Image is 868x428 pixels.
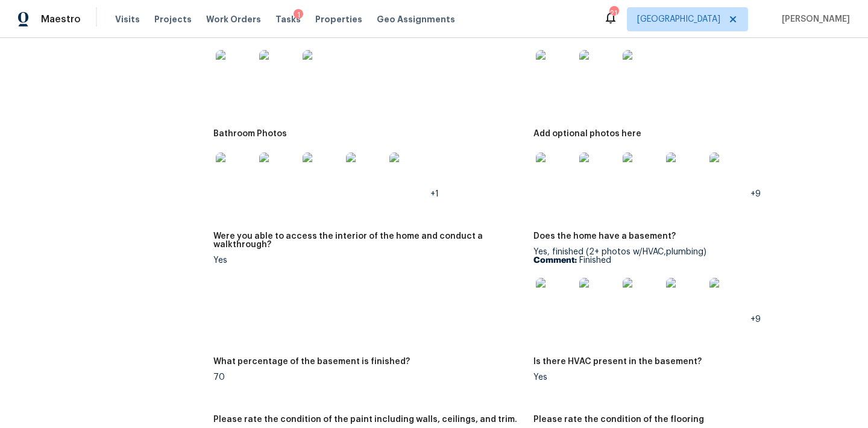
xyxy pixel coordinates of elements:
h5: Please rate the condition of the paint including walls, ceilings, and trim. [213,415,517,424]
b: Comment: [533,256,577,265]
h5: What percentage of the basement is finished? [213,357,410,366]
div: 70 [213,373,524,382]
h5: Is there HVAC present in the basement? [533,357,702,366]
span: Properties [315,13,362,25]
h5: Were you able to access the interior of the home and conduct a walkthrough? [213,232,524,249]
span: [GEOGRAPHIC_DATA] [637,13,720,25]
h5: Bathroom Photos [213,130,287,138]
h5: Please rate the condition of the flooring [533,415,704,424]
p: Finished [533,256,844,265]
span: Geo Assignments [377,13,455,25]
div: Yes, finished (2+ photos w/HVAC,plumbing) [533,248,844,324]
span: Tasks [275,15,301,24]
span: Maestro [41,13,81,25]
div: 1 [294,9,303,21]
h5: Add optional photos here [533,130,641,138]
div: Yes [533,373,844,382]
h5: Does the home have a basement? [533,232,676,241]
span: +1 [430,190,439,198]
div: Yes [213,256,524,265]
span: [PERSON_NAME] [777,13,850,25]
span: +9 [750,315,761,324]
span: Projects [154,13,192,25]
span: Visits [115,13,140,25]
div: 21 [609,7,618,19]
span: +9 [750,190,761,198]
span: Work Orders [206,13,261,25]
